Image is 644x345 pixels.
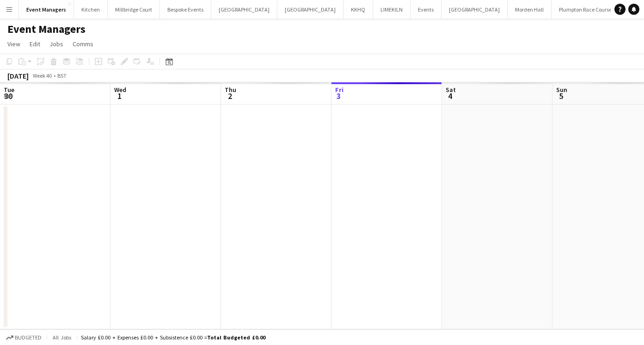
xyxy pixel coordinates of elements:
h1: Event Managers [7,22,86,36]
button: [GEOGRAPHIC_DATA] [277,0,343,18]
a: Edit [26,38,44,50]
button: LIMEKILN [373,0,411,18]
a: View [4,38,24,50]
span: 2 [223,91,236,101]
a: Comms [69,38,97,50]
span: 30 [2,91,14,101]
div: Salary £0.00 + Expenses £0.00 + Subsistence £0.00 = [81,334,265,341]
button: Plumpton Race Course [552,0,619,18]
button: Millbridge Court [108,0,160,18]
span: Week 40 [31,72,54,79]
button: Bespoke Events [160,0,211,18]
div: [DATE] [7,71,29,80]
span: Edit [30,40,40,48]
span: Wed [114,86,126,94]
span: Jobs [49,40,63,48]
button: Kitchen [74,0,108,18]
span: View [7,40,20,48]
button: Event Managers [19,0,74,18]
button: [GEOGRAPHIC_DATA] [211,0,277,18]
span: Total Budgeted £0.00 [207,334,265,341]
button: Budgeted [5,333,43,343]
button: KKHQ [343,0,373,18]
span: 3 [334,91,343,101]
span: 1 [113,91,126,101]
span: Thu [225,86,236,94]
span: Sun [556,86,567,94]
button: [GEOGRAPHIC_DATA] [442,0,508,18]
span: Sat [446,86,456,94]
button: Events [411,0,442,18]
span: 5 [555,91,567,101]
div: BST [57,72,67,79]
span: All jobs [51,334,73,341]
span: Fri [335,86,343,94]
span: Comms [73,40,93,48]
button: Morden Hall [508,0,552,18]
span: Budgeted [15,334,42,341]
span: Tue [4,86,14,94]
span: 4 [444,91,456,101]
a: Jobs [46,38,67,50]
